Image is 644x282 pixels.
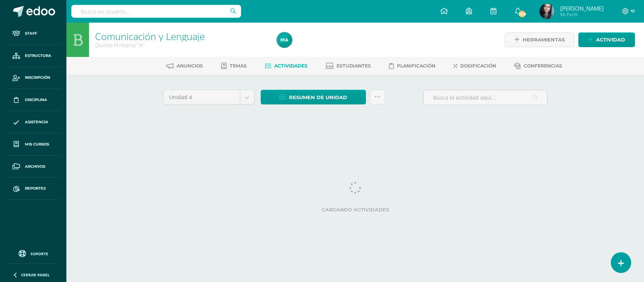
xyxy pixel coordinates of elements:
[265,60,307,72] a: Actividades
[25,119,48,125] span: Asistencia
[6,133,60,156] a: Mis cursos
[514,60,562,72] a: Conferencias
[95,30,205,43] a: Comunicación y Lenguaje
[169,90,234,104] span: Unidad 4
[560,5,604,12] span: [PERSON_NAME]
[25,164,45,170] span: Archivos
[6,45,60,67] a: Estructura
[261,90,366,104] a: Resumen de unidad
[25,53,51,59] span: Estructura
[578,32,635,47] a: Actividad
[424,90,547,105] input: Busca la actividad aquí...
[274,63,307,69] span: Actividades
[505,32,575,47] a: Herramientas
[9,248,57,258] a: Soporte
[524,63,562,69] span: Conferencias
[539,4,555,19] img: 775886bf149f59632f5d85e739ecf2a2.png
[289,90,347,104] span: Resumen de unidad
[6,178,60,200] a: Reportes
[560,11,604,18] span: Mi Perfil
[518,10,526,18] span: 389
[6,111,60,133] a: Asistencia
[95,31,268,41] h1: Comunicación y Lenguaje
[6,23,60,45] a: Staff
[277,32,292,48] img: 89b96305ba49cfb70fcfc9f667f77a01.png
[25,141,49,147] span: Mis cursos
[453,60,496,72] a: Dosificación
[337,63,371,69] span: Estudiantes
[166,60,203,72] a: Anuncios
[230,63,247,69] span: Temas
[177,63,203,69] span: Anuncios
[25,97,47,103] span: Disciplina
[6,156,60,178] a: Archivos
[6,89,60,111] a: Disciplina
[25,75,50,81] span: Inscripción
[163,207,548,213] label: Cargando actividades
[460,63,496,69] span: Dosificación
[523,33,565,47] span: Herramientas
[397,63,435,69] span: Planificación
[71,5,241,18] input: Busca un usuario...
[221,60,247,72] a: Temas
[21,272,50,277] span: Cerrar panel
[31,251,48,256] span: Soporte
[95,41,268,49] div: Quinto Primaria 'A'
[389,60,435,72] a: Planificación
[6,67,60,89] a: Inscripción
[25,31,37,37] span: Staff
[163,90,254,104] a: Unidad 4
[25,185,46,192] span: Reportes
[596,33,625,47] span: Actividad
[326,60,371,72] a: Estudiantes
